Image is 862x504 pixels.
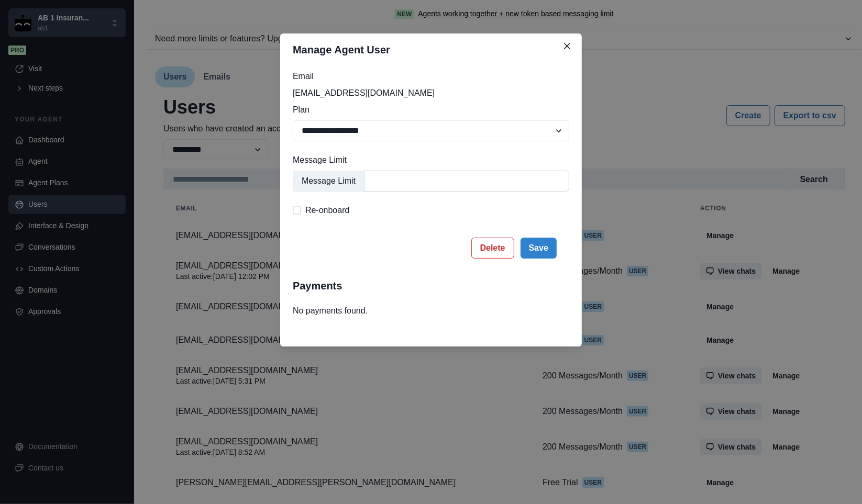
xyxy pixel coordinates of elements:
p: [EMAIL_ADDRESS][DOMAIN_NAME] [293,87,569,99]
label: Email [293,70,563,83]
button: Save [521,238,557,259]
span: Re-onboard [305,204,350,217]
button: Delete [471,238,514,259]
label: Message Limit [293,154,563,166]
p: No payments found. [293,305,569,317]
header: Manage Agent User [280,33,582,66]
h2: Payments [293,279,569,292]
button: Close [559,38,576,54]
div: Message Limit [293,171,364,192]
label: Plan [293,104,563,116]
